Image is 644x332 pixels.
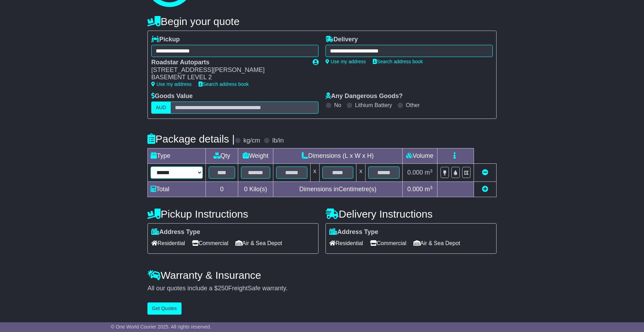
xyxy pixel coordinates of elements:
div: BASEMENT LEVEL 2 [151,74,306,81]
span: Air & Sea Depot [413,238,460,249]
h4: Delivery Instructions [325,208,497,220]
td: Kilo(s) [238,182,273,197]
h4: Begin your quote [147,16,497,27]
a: Use my address [151,81,192,87]
a: Add new item [482,186,488,193]
td: Dimensions in Centimetre(s) [273,182,402,197]
td: x [310,164,319,182]
td: Total [148,182,206,197]
label: kg/cm [243,137,260,145]
span: 0 [244,186,248,193]
span: Commercial [370,238,406,249]
div: All our quotes include a $ FreightSafe warranty. [147,285,497,292]
label: Address Type [329,228,378,236]
h4: Package details | [147,133,235,145]
td: Dimensions (L x W x H) [273,148,402,164]
td: x [356,164,365,182]
span: 250 [218,285,228,292]
label: Lithium Battery [355,102,392,108]
label: lb/in [272,137,284,145]
span: © One World Courier 2025. All rights reserved. [111,324,211,330]
span: Air & Sea Depot [235,238,282,249]
h4: Warranty & Insurance [147,269,497,281]
label: No [334,102,341,108]
span: m [425,186,433,193]
div: [STREET_ADDRESS][PERSON_NAME] [151,66,306,74]
td: Volume [402,148,437,164]
label: Goods Value [151,92,193,100]
td: 0 [206,182,238,197]
a: Use my address [325,59,366,64]
sup: 3 [430,168,433,173]
label: Address Type [151,228,200,236]
button: Get Quotes [147,302,182,315]
span: 0.000 [407,169,423,176]
label: Other [406,102,420,108]
div: Roadstar Autoparts [151,59,306,66]
label: AUD [151,102,171,114]
span: Residential [329,238,363,249]
a: Search address book [199,81,249,87]
label: Delivery [325,36,358,43]
span: 0.000 [407,186,423,193]
td: Weight [238,148,273,164]
span: Residential [151,238,185,249]
label: Pickup [151,36,180,43]
span: Commercial [192,238,228,249]
label: Any Dangerous Goods? [325,92,403,100]
sup: 3 [430,185,433,190]
span: m [425,169,433,176]
td: Type [148,148,206,164]
td: Qty [206,148,238,164]
h4: Pickup Instructions [147,208,319,220]
a: Remove this item [482,169,488,176]
a: Search address book [373,59,423,64]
